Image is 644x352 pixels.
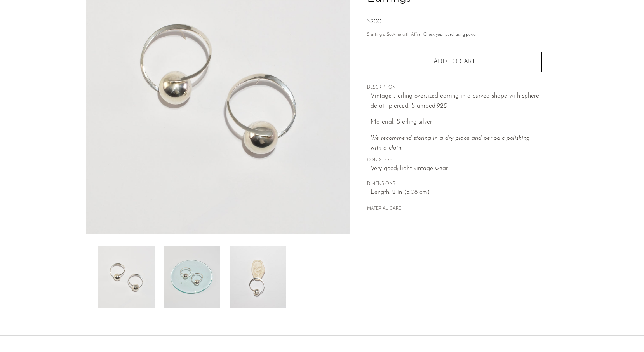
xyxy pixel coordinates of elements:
[371,135,530,152] i: We recommend storing in a dry place and periodic polishing with a cloth.
[371,91,542,111] p: Vintage sterling oversized earring in a curved shape with sphere detail, pierced. Stamped,
[98,246,155,308] img: Curved Sphere Statement Earrings
[371,164,542,174] span: Very good; light vintage wear.
[367,31,542,38] p: Starting at /mo with Affirm.
[423,33,477,37] a: Check your purchasing power - Learn more about Affirm Financing (opens in modal)
[367,181,542,188] span: DIMENSIONS
[367,206,401,212] button: MATERIAL CARE
[371,117,542,127] p: Material: Sterling silver.
[367,157,542,164] span: CONDITION
[387,33,394,37] span: $69
[367,84,542,91] span: DESCRIPTION
[433,59,475,65] span: Add to cart
[164,246,220,308] img: Curved Sphere Statement Earrings
[437,103,448,109] em: 925.
[230,246,286,308] img: Curved Sphere Statement Earrings
[367,19,381,25] span: $200
[371,188,542,198] span: Length: 2 in (5.08 cm)
[367,52,542,72] button: Add to cart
